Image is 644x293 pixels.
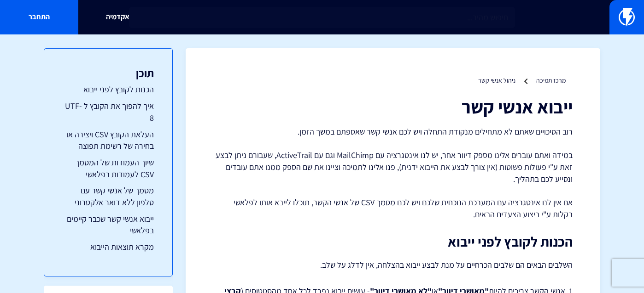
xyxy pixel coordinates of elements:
[63,84,154,96] a: הכנות לקובץ לפני ייבוא
[63,213,154,237] a: ייבוא אנשי קשר שכבר קיימים בפלאשי
[129,7,515,28] input: חיפוש מהיר...
[63,67,154,79] h3: תוכן
[63,185,154,208] a: מסמך של אנשי קשר עם טלפון ללא דואר אלקטרוני
[536,76,566,85] a: מרכז תמיכה
[478,76,515,85] a: ניהול אנשי קשר
[63,157,154,180] a: שיוך העמודות של המסמך CSV לעמודות בפלאשי
[213,259,573,271] p: השלבים הבאים הם שלבים הכרחיים על מנת לבצע ייבוא בהצלחה, אין לדלג על שלב.
[213,126,573,220] p: רוב הסיכויים שאתם לא מתחילים מנקודת התחלה ויש לכם אנשי קשר שאספתם במשך הזמן. במידה ואתם עוברים אל...
[213,96,573,117] h1: ייבוא אנשי קשר
[63,129,154,152] a: העלאת הקובץ CSV ויצירה או בחירה של רשימת תפוצה
[63,100,154,124] a: איך להפוך את הקובץ ל UTF-8
[213,234,573,249] h2: הכנות לקובץ לפני ייבוא
[63,241,154,253] a: מקרא תוצאות הייבוא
